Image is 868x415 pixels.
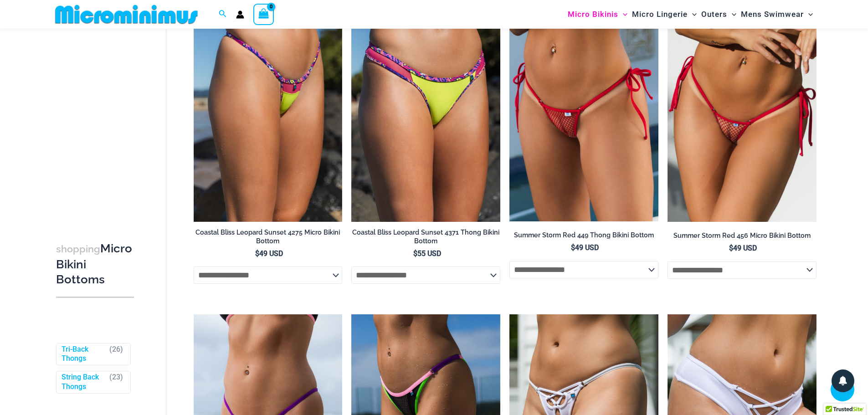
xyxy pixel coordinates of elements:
span: ( ) [109,345,123,364]
bdi: 49 USD [729,244,757,252]
span: 26 [112,345,120,354]
a: Mens SwimwearMenu ToggleMenu Toggle [739,3,815,26]
a: Coastal Bliss Leopard Sunset 4371 Thong Bikini Bottom [351,228,500,249]
span: Menu Toggle [804,3,813,26]
span: $ [571,243,575,252]
h2: Coastal Bliss Leopard Sunset 4275 Micro Bikini Bottom [194,228,343,245]
nav: Site Navigation [564,1,817,27]
a: Summer Storm Red 449 Thong Bikini Bottom [509,231,658,243]
a: Account icon link [236,10,244,19]
bdi: 55 USD [413,249,441,258]
span: shopping [56,243,100,255]
span: Mens Swimwear [741,3,804,26]
a: Micro LingerieMenu ToggleMenu Toggle [630,3,699,26]
h3: Micro Bikini Bottoms [56,241,134,287]
a: Tri-Back Thongs [62,345,105,364]
span: Menu Toggle [727,3,736,26]
span: 23 [112,373,120,382]
span: Menu Toggle [688,3,697,26]
a: String Back Thongs [62,373,105,392]
span: Micro Lingerie [632,3,688,26]
a: View Shopping Cart, empty [253,4,274,25]
a: OutersMenu ToggleMenu Toggle [699,3,739,26]
bdi: 49 USD [255,249,283,258]
span: $ [255,249,259,258]
span: Outers [701,3,727,26]
h2: Summer Storm Red 456 Micro Bikini Bottom [668,231,817,240]
span: Micro Bikinis [568,3,618,26]
a: Coastal Bliss Leopard Sunset 4275 Micro Bikini Bottom [194,228,343,249]
img: MM SHOP LOGO FLAT [51,4,201,25]
a: Summer Storm Red 456 Micro Bikini Bottom [668,231,817,243]
h2: Summer Storm Red 449 Thong Bikini Bottom [509,231,658,240]
iframe: TrustedSite Certified [56,31,138,213]
span: ( ) [109,373,123,392]
a: Micro BikinisMenu ToggleMenu Toggle [565,3,630,26]
span: Menu Toggle [618,3,627,26]
bdi: 49 USD [571,243,599,252]
span: $ [729,244,733,252]
span: $ [413,249,417,258]
h2: Coastal Bliss Leopard Sunset 4371 Thong Bikini Bottom [351,228,500,245]
a: Search icon link [219,9,227,20]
